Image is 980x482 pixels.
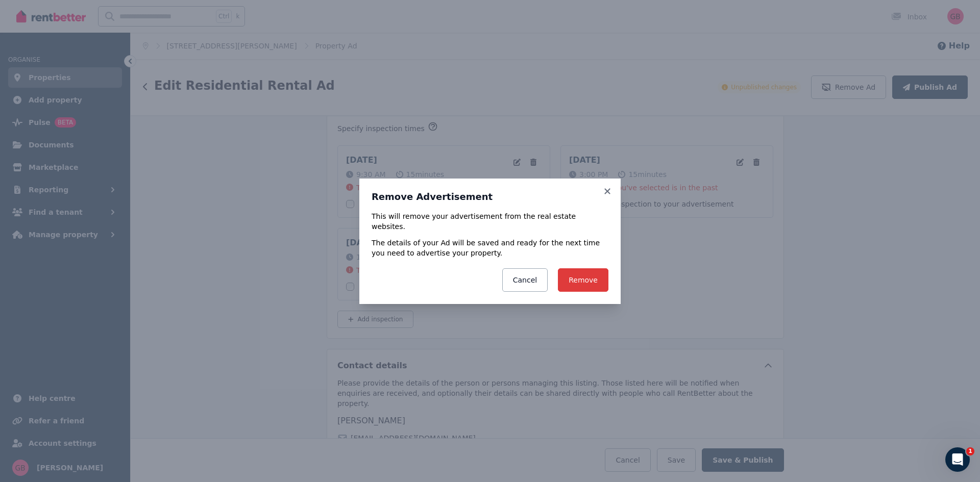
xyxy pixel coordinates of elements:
[372,191,608,203] h3: Remove Advertisement
[558,268,608,292] button: Remove
[372,211,608,232] p: This will remove your advertisement from the real estate websites.
[945,447,970,472] iframe: Intercom live chat
[966,447,974,455] span: 1
[502,268,548,292] button: Cancel
[372,238,608,258] p: The details of your Ad will be saved and ready for the next time you need to advertise your prope...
